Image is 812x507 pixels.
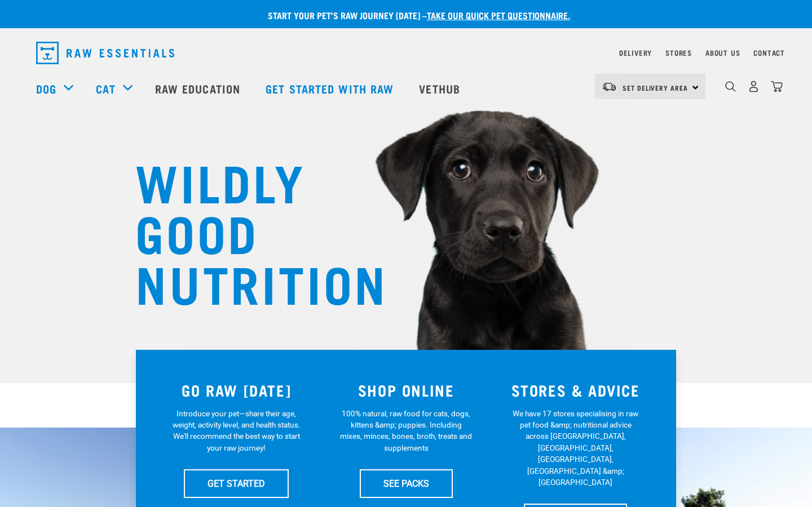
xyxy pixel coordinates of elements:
img: user.png [748,81,760,92]
a: Contact [753,51,785,55]
a: Delivery [619,51,652,55]
h3: STORES & ADVICE [497,381,654,399]
img: home-icon@2x.png [771,81,783,92]
span: Set Delivery Area [623,86,688,90]
p: Introduce your pet—share their age, weight, activity level, and health status. We'll recommend th... [170,408,303,454]
a: SEE PACKS [360,469,453,497]
a: Stores [665,51,692,55]
h3: GO RAW [DATE] [158,381,315,399]
img: van-moving.png [602,82,617,92]
a: GET STARTED [184,469,289,497]
a: Dog [36,80,56,97]
a: About Us [705,51,740,55]
h1: WILDLY GOOD NUTRITION [135,155,361,307]
a: Raw Education [144,66,254,111]
a: take our quick pet questionnaire. [427,12,570,17]
p: We have 17 stores specialising in raw pet food &amp; nutritional advice across [GEOGRAPHIC_DATA],... [509,408,642,488]
a: Cat [96,80,115,97]
a: Vethub [408,66,474,111]
img: home-icon-1@2x.png [725,81,736,92]
img: Raw Essentials Logo [36,42,174,64]
nav: dropdown navigation [27,37,785,69]
a: Get started with Raw [254,66,408,111]
p: 100% natural, raw food for cats, dogs, kittens &amp; puppies. Including mixes, minces, bones, bro... [340,408,473,454]
h3: SHOP ONLINE [328,381,484,399]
